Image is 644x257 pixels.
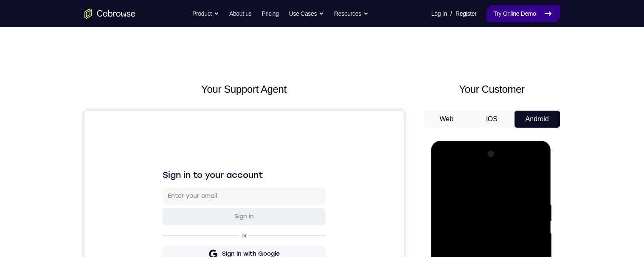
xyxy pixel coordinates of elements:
button: Sign in with Intercom [78,176,241,193]
h2: Your Support Agent [84,82,404,97]
button: Sign in with Google [78,135,241,152]
a: Try Online Demo [487,5,560,22]
div: Sign in with Zendesk [135,200,198,209]
span: / [450,9,452,19]
h2: Your Customer [424,82,560,97]
a: Create a new account [143,220,204,226]
a: Register [456,5,476,22]
button: Product [192,5,219,22]
a: Pricing [262,5,278,22]
a: Log In [431,5,447,22]
button: Sign in with GitHub [78,155,241,172]
p: or [155,122,164,128]
p: Don't have an account? [78,220,241,227]
a: About us [229,5,251,22]
button: Resources [334,5,368,22]
div: Sign in with GitHub [138,160,195,168]
button: Use Cases [289,5,324,22]
div: Sign in with Google [138,139,195,148]
a: Go to the home page [84,9,135,19]
button: iOS [469,111,515,128]
button: Android [515,111,560,128]
button: Web [424,111,470,128]
div: Sign in with Intercom [135,180,199,188]
button: Sign in with Zendesk [78,196,241,213]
